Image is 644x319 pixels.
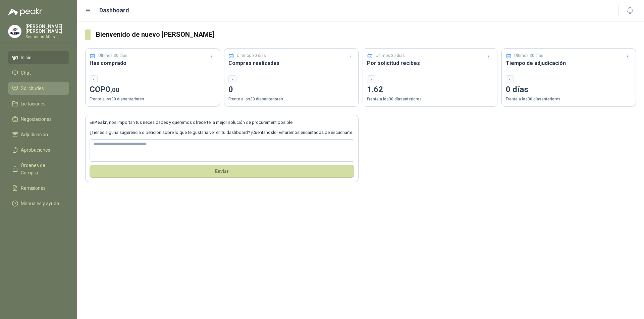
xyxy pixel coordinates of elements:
p: [PERSON_NAME] [PERSON_NAME] [25,24,69,33]
p: 0 días [506,83,632,96]
a: Órdenes de Compra [8,159,69,179]
span: Adjudicación [21,131,48,138]
p: Seguridad Atlas [25,35,69,39]
h3: Has comprado [90,59,216,67]
b: Peakr [94,120,107,125]
a: Aprobaciones [8,144,69,156]
h3: Compras realizadas [228,59,355,67]
p: ¿Tienes alguna sugerencia o petición sobre lo que te gustaría ver en tu dashboard? ¡Cuéntanoslo! ... [90,129,354,136]
span: Inicio [21,54,32,61]
h3: Por solicitud recibes [367,59,493,67]
a: Inicio [8,51,69,64]
p: 0 [228,83,355,96]
p: Últimos 30 días [98,53,127,59]
p: Frente a los 30 días anteriores [228,96,355,102]
p: Últimos 30 días [514,53,543,59]
div: - [367,75,375,83]
span: Negociaciones [21,115,52,123]
a: Manuales y ayuda [8,197,69,210]
a: Solicitudes [8,82,69,95]
h1: Dashboard [99,6,129,15]
span: Aprobaciones [21,146,50,154]
p: Frente a los 30 días anteriores [506,96,632,102]
div: - [228,75,236,83]
a: Licitaciones [8,97,69,110]
span: Solicitudes [21,85,44,92]
a: Adjudicación [8,128,69,141]
p: Frente a los 30 días anteriores [367,96,493,102]
p: En , nos importan tus necesidades y queremos ofrecerte la mejor solución de procurement posible. [90,119,354,126]
a: Remisiones [8,182,69,194]
span: Licitaciones [21,100,46,107]
img: Company Logo [8,25,21,38]
p: Frente a los 30 días anteriores [90,96,216,102]
img: Logo peakr [8,8,42,16]
a: Chat [8,67,69,79]
span: Manuales y ayuda [21,200,59,207]
div: - [90,75,98,83]
p: Últimos 30 días [376,53,405,59]
p: Últimos 30 días [237,53,266,59]
span: 0 [106,85,119,94]
p: 1.62 [367,83,493,96]
div: - [506,75,514,83]
span: Chat [21,69,31,77]
h3: Tiempo de adjudicación [506,59,632,67]
p: COP [90,83,216,96]
h3: Bienvenido de nuevo [PERSON_NAME] [96,29,636,40]
span: Remisiones [21,184,46,192]
button: Envíar [90,165,354,178]
a: Negociaciones [8,113,69,126]
span: ,00 [110,86,119,94]
span: Órdenes de Compra [21,162,63,176]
